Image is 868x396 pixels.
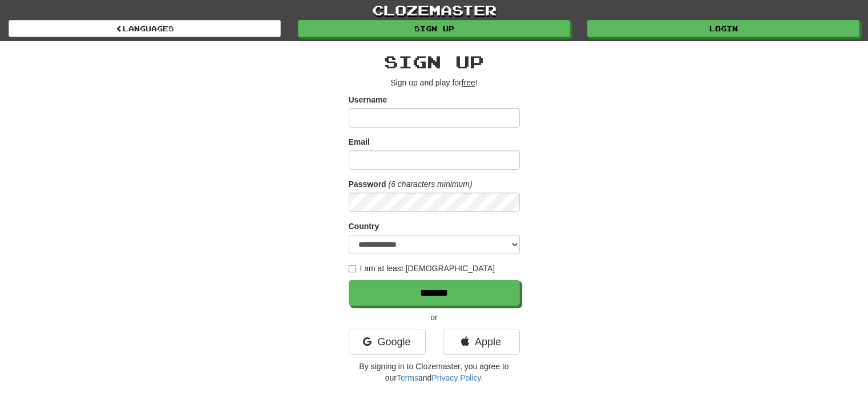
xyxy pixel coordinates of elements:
[349,329,426,355] a: Google
[349,94,387,105] label: Username
[397,373,418,382] a: Terms
[587,20,859,37] a: Login
[462,78,475,87] u: free
[9,20,281,37] a: Languages
[349,265,356,272] input: I am at least [DEMOGRAPHIC_DATA]
[298,20,570,37] a: Sign up
[349,263,495,274] label: I am at least [DEMOGRAPHIC_DATA]
[443,329,520,355] a: Apple
[349,221,380,232] label: Country
[349,361,520,383] p: By signing in to Clozemaster, you agree to our and .
[349,77,520,88] p: Sign up and play for !
[349,136,370,148] label: Email
[349,312,520,323] p: or
[389,179,473,189] em: (6 characters minimum)
[431,373,481,382] a: Privacy Policy
[349,52,520,71] h2: Sign up
[349,178,386,190] label: Password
